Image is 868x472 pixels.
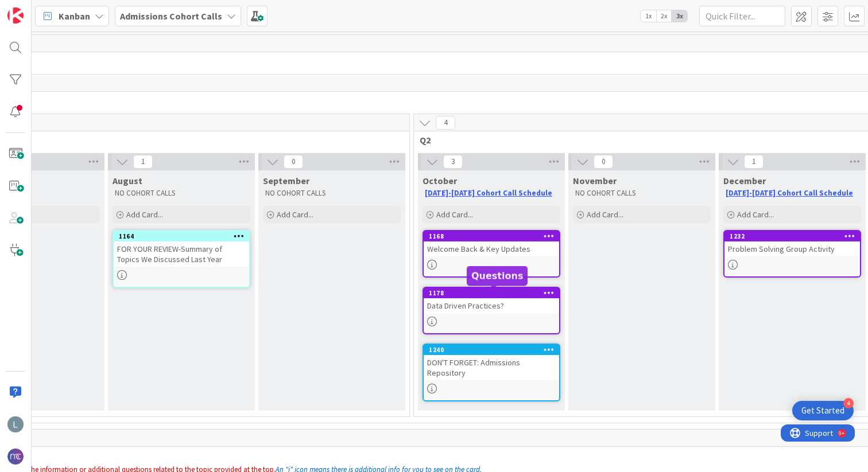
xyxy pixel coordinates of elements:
span: Add Card... [587,209,623,220]
span: Add Card... [436,209,473,220]
span: Add Card... [277,209,313,220]
div: 9+ [58,5,64,14]
p: NO COHORT CALLS [115,189,248,198]
div: 1232Problem Solving Group Activity [724,231,860,256]
div: 1232 [730,232,860,240]
div: 1168 [424,231,559,241]
div: 1168 [429,232,559,240]
div: 1240 [429,346,559,354]
div: 1178 [424,288,559,298]
span: 3x [672,10,687,22]
span: Kanban [59,9,90,23]
div: Get Started [801,405,844,416]
span: 2x [656,10,672,22]
span: 0 [284,155,303,169]
input: Quick Filter... [699,6,785,26]
div: 1240 [424,345,559,355]
span: 1 [133,155,153,169]
b: Admissions Cohort Calls [120,10,222,22]
span: December [723,175,766,186]
div: 1164 [119,232,249,240]
a: [DATE]-[DATE] Cohort Call Schedule [425,188,552,198]
div: Open Get Started checklist, remaining modules: 4 [792,401,854,420]
div: 1168Welcome Back & Key Updates [424,231,559,256]
div: 1240DON'T FORGET: Admissions Repository [424,345,559,380]
div: Data Driven Practices? [424,298,559,313]
span: August [113,175,142,186]
span: Q2 [420,134,855,146]
div: 1232 [724,231,860,241]
span: 3 [443,155,463,169]
h5: Questions [471,270,523,281]
div: DON'T FORGET: Admissions Repository [424,355,559,380]
span: October [423,175,457,186]
p: NO COHORT CALLS [575,189,708,198]
img: LB [7,416,24,432]
img: Visit kanbanzone.com [7,7,24,24]
span: 0 [594,155,613,169]
div: 4 [843,398,854,408]
div: 1178Data Driven Practices? [424,288,559,313]
span: 4 [436,116,455,130]
span: Add Card... [126,209,163,220]
div: Welcome Back & Key Updates [424,241,559,256]
p: NO COHORT CALLS [265,189,398,198]
span: September [263,175,309,186]
div: 1178 [429,289,559,297]
span: Support [24,2,52,15]
div: Problem Solving Group Activity [724,241,860,256]
div: 1164 [114,231,249,241]
img: avatar [7,448,24,465]
div: 1164FOR YOUR REVIEW-Summary of Topics We Discussed Last Year [114,231,249,267]
a: [DATE]-[DATE] Cohort Call Schedule [726,188,853,198]
span: 1 [744,155,764,169]
span: 1x [641,10,656,22]
span: November [573,175,617,186]
div: FOR YOUR REVIEW-Summary of Topics We Discussed Last Year [114,241,249,267]
span: Add Card... [737,209,774,220]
